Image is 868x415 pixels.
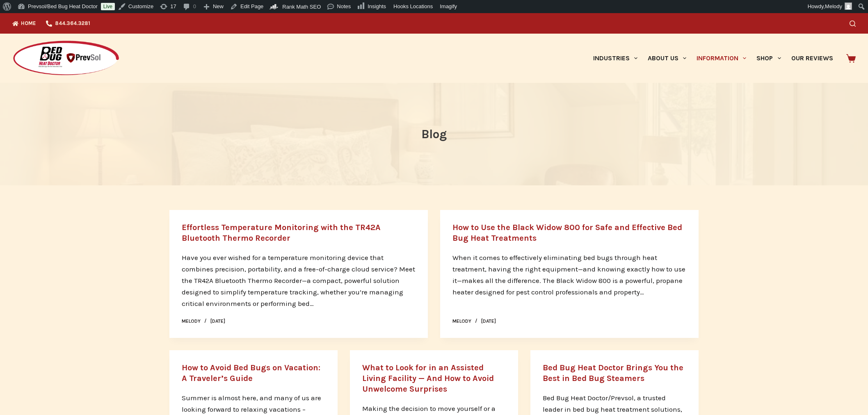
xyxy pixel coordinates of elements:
[452,252,686,298] p: When it comes to effectively eliminating bed bugs through heat treatment, having the right equipm...
[452,223,682,243] a: How to Use the Black Widow 800 for Safe and Effective Bed Bug Heat Treatments
[752,34,786,83] a: Shop
[182,363,320,383] a: How to Avoid Bed Bugs on Vacation: A Traveler’s Guide
[543,363,683,383] a: Bed Bug Heat Doctor Brings You the Best in Bed Bug Steamers
[588,34,642,83] a: Industries
[786,34,838,83] a: Our Reviews
[41,13,95,34] a: 844.364.3281
[280,125,588,144] h1: Blog
[210,318,225,324] time: [DATE]
[588,34,838,83] nav: Primary
[850,21,856,27] button: Search
[825,3,842,9] span: Melody
[282,4,321,10] span: Rank Math SEO
[12,13,95,34] nav: Top Menu
[642,34,691,83] a: About Us
[12,40,120,77] img: Prevsol/Bed Bug Heat Doctor
[12,13,41,34] a: Home
[101,3,115,10] a: Live
[362,363,494,394] a: What to Look for in an Assisted Living Facility — And How to Avoid Unwelcome Surprises
[182,252,416,309] p: Have you ever wished for a temperature monitoring device that combines precision, portability, an...
[182,223,381,243] a: Effortless Temperature Monitoring with the TR42A Bluetooth Thermo Recorder
[692,34,752,83] a: Information
[452,318,471,324] a: Melody
[182,318,201,324] a: Melody
[481,318,496,324] time: [DATE]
